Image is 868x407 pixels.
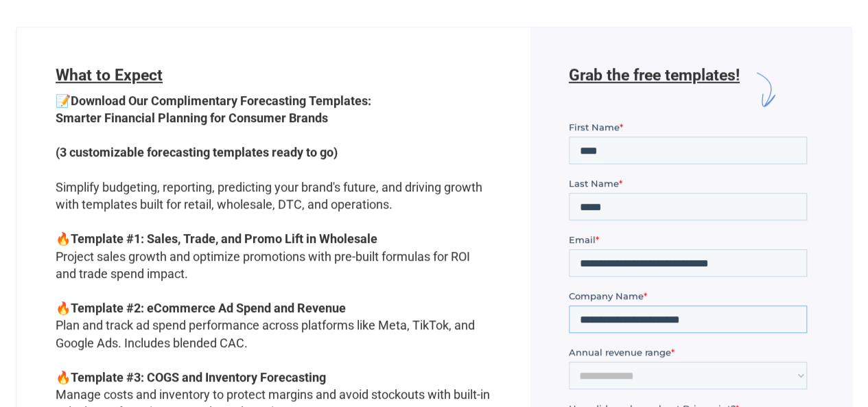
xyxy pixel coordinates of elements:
strong: Template #2: eCommerce Ad Spend and Revenue [71,301,346,315]
strong: Template #1: Sales, Trade, and Promo Lift in Wholesale [71,231,377,246]
h6: Grab the free templates! [569,66,740,113]
strong: Template #3: COGS and Inventory Forecasting [71,370,326,384]
span: What to Expect [56,66,163,84]
strong: (3 customizable forecasting templates ready to go) [56,145,338,159]
img: arrow [740,66,787,113]
strong: Download Our Complimentary Forecasting Templates: Smarter Financial Planning for Consumer Brands [56,93,371,125]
